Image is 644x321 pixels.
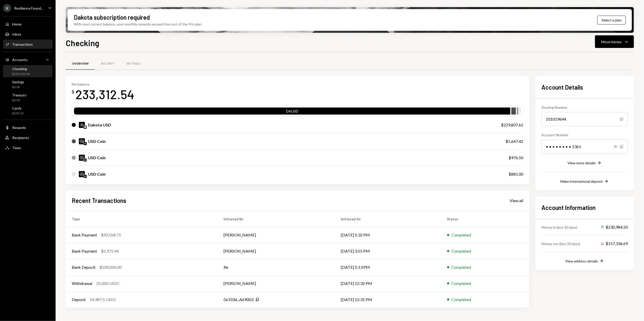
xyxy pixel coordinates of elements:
div: $2,975.94 [101,248,119,254]
th: Status [441,211,529,227]
div: Inbox [12,32,21,36]
div: $0.00 [12,85,24,89]
td: [DATE] 3:55 PM [335,243,441,259]
a: Rewards [3,123,53,132]
td: [DATE] 12:31 PM [335,291,441,308]
div: Completed [452,280,471,286]
div: Completed [452,297,471,303]
a: Accounts [3,55,53,64]
h1: Checking [66,38,99,48]
button: Select a plan [597,16,626,24]
div: 25,000 USDC [96,280,120,286]
h2: Account Information [541,203,628,212]
div: $233,312.54 [12,72,30,76]
div: Bank Deposit [72,264,96,270]
div: Completed [452,232,471,238]
div: 24,987.5 USDC [90,297,116,303]
div: $200,000.00 [100,264,122,270]
a: Inbox [3,30,53,39]
div: View all [510,198,523,203]
div: Settings [127,62,140,66]
a: Home [3,19,53,29]
td: [DATE] 5:32 PM [335,227,441,243]
td: [DATE] 12:32 PM [335,275,441,291]
th: Initiated At [335,211,441,227]
a: Overview [66,57,95,70]
div: Make international deposit [560,179,603,183]
div: USD Coin [88,155,106,161]
button: Move money [595,35,634,48]
div: Transactions [12,42,33,46]
h2: Recent Transactions [72,196,126,205]
td: [PERSON_NAME] [218,275,335,291]
div: $881.00 [509,171,523,177]
a: Settings [121,57,146,70]
div: Account Number [541,132,628,138]
div: 0x333d...A69003 [224,297,253,303]
div: Money in (last 30 days) [541,225,577,230]
div: $92,058.75 [101,232,121,238]
a: Recipients [3,133,53,142]
div: Completed [452,248,471,254]
img: USDC [79,155,85,161]
div: Bank Payment [72,248,97,254]
img: DKUSD [79,122,85,128]
a: View all [510,198,523,203]
div: Rewards [12,125,26,130]
div: Bank Payment [72,232,97,238]
div: $ [72,89,74,94]
div: Move money [601,39,622,44]
img: arbitrum-mainnet [84,158,87,162]
div: Cards [12,106,23,110]
div: $976.50 [509,155,523,161]
div: Recipients [12,136,29,140]
button: Make international deposit [560,179,609,184]
a: Security [95,57,121,70]
img: ethereum-mainnet [84,142,87,145]
div: 233,312.54 [75,86,134,102]
div: Resilience Found... [14,6,43,10]
div: 101019644 [541,112,628,126]
a: Cards$239.10 [3,104,53,117]
div: View address details [565,259,598,263]
div: USD Coin [88,138,106,144]
div: $0.00 [12,98,26,102]
div: Money out (last 30 days) [541,241,580,246]
a: Treasury$0.00 [3,91,53,103]
th: Initiated By [218,211,335,227]
div: Deposit [72,297,86,303]
div: Team [12,146,21,150]
img: USDC [79,138,85,144]
div: Security [101,62,114,66]
div: Home [12,22,21,26]
div: My balance [72,82,134,86]
div: Accounts [12,58,28,62]
div: USD Coin [88,171,106,177]
button: View more details [567,160,602,166]
div: Overview [72,62,89,66]
div: Dakota USD [88,122,111,128]
div: • • • • • • • • 1361 [541,140,628,154]
div: $157,336.69 [601,240,628,247]
div: $1,647.42 [506,138,523,144]
div: Routing Number [541,105,628,110]
td: [DATE] 5:13 PM [335,259,441,275]
td: [PERSON_NAME] [218,243,335,259]
div: Withdrawal [72,280,92,286]
div: $229,807.62 [501,122,523,128]
a: Checking$233,312.54 [3,65,53,77]
td: [PERSON_NAME] [218,227,335,243]
th: Type [66,211,218,227]
td: Re [218,259,335,275]
a: Team [3,143,53,152]
img: base-mainnet [84,126,87,129]
div: With your current balance, your monthly rewards exceed the cost of the Pro plan. [74,21,202,27]
h2: Account Details [541,83,628,91]
div: Completed [452,264,471,270]
img: USDC [79,171,85,177]
div: Dakota subscription required [74,13,150,21]
div: Savings [12,80,24,84]
div: Treasury [12,93,26,97]
div: DKUSD [74,109,510,116]
div: Checking [12,67,30,71]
